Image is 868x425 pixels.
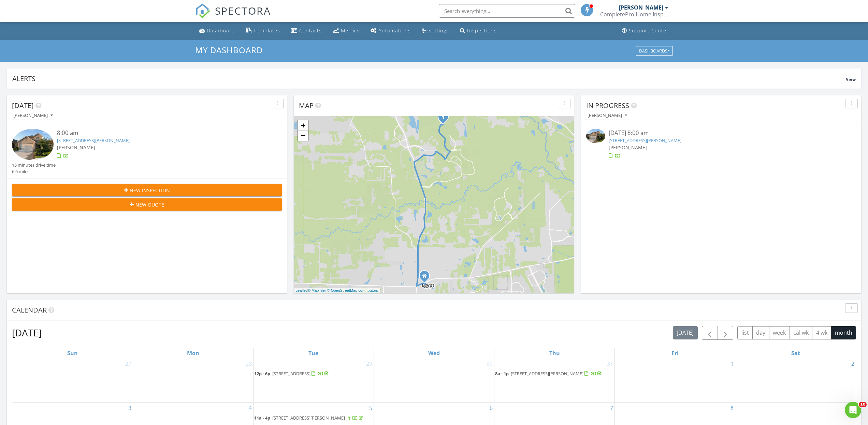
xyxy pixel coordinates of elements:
[495,370,509,377] span: 8a - 1p
[859,402,867,407] span: 10
[812,326,831,339] button: 4 wk
[511,370,583,377] span: [STREET_ADDRESS][PERSON_NAME]
[298,131,308,141] a: Zoom out
[636,46,673,56] button: Dashboards
[619,4,663,11] div: [PERSON_NAME]
[130,187,170,194] span: New Inspection
[639,48,670,53] div: Dashboards
[124,358,133,369] a: Go to July 27, 2025
[12,358,133,403] td: Go to July 27, 2025
[718,326,734,340] button: Next month
[378,27,411,34] div: Automations
[615,358,735,403] td: Go to August 1, 2025
[606,358,614,369] a: Go to July 31, 2025
[442,115,445,120] i: 1
[13,113,53,118] div: [PERSON_NAME]
[66,348,79,358] a: Sunday
[12,129,282,175] a: 8:00 am [STREET_ADDRESS][PERSON_NAME] [PERSON_NAME] 15 minutes drive time 6.6 miles
[495,370,614,378] a: 8a - 1p [STREET_ADDRESS][PERSON_NAME]
[207,27,235,34] div: Dashboard
[307,348,320,358] a: Tuesday
[609,129,834,137] div: [DATE] 8:00 am
[195,3,210,18] img: The Best Home Inspection Software - Spectora
[327,288,378,292] a: © OpenStreetMap contributors
[548,348,561,358] a: Thursday
[600,11,668,18] div: CompletePro Home Inspections, PLLC
[12,326,42,339] h2: [DATE]
[609,144,647,151] span: [PERSON_NAME]
[254,370,373,378] a: 12p - 6p [STREET_ADDRESS]
[374,358,494,403] td: Go to July 30, 2025
[850,358,856,369] a: Go to August 2, 2025
[57,137,130,143] a: [STREET_ADDRESS][PERSON_NAME]
[365,358,374,369] a: Go to July 29, 2025
[443,117,447,121] div: 138 Vine Mint Dr, Montgomery, TX 77316
[494,358,615,403] td: Go to July 31, 2025
[247,403,253,413] a: Go to August 4, 2025
[272,370,310,377] span: [STREET_ADDRESS]
[135,201,164,208] span: New Quote
[629,27,669,34] div: Support Center
[243,25,283,37] a: Templates
[254,370,270,377] span: 12p - 6p
[427,348,441,358] a: Wednesday
[12,74,846,83] div: Alerts
[790,326,813,339] button: cal wk
[254,27,280,34] div: Templates
[368,25,414,37] a: Automations (Basic)
[752,326,769,339] button: day
[729,358,735,369] a: Go to August 1, 2025
[488,403,494,413] a: Go to August 6, 2025
[299,101,314,110] span: Map
[729,403,735,413] a: Go to August 8, 2025
[195,9,271,24] a: SPECTORA
[12,184,282,196] button: New Inspection
[467,27,497,34] div: Inspections
[12,162,56,168] div: 15 minutes drive time
[330,25,362,37] a: Metrics
[673,326,698,339] button: [DATE]
[127,403,133,413] a: Go to August 3, 2025
[12,129,54,160] img: 9361291%2Fcover_photos%2FZ3XGarQUpljaBSJl6T7U%2Fsmall.9361291-1756299589732
[294,288,380,293] div: |
[254,415,270,421] span: 11a - 4p
[439,4,575,18] input: Search everything...
[424,276,429,280] div: 6315 FM1488 Rd. #153B, Magnolia TX 77354
[295,288,307,292] a: Leaflet
[12,101,34,110] span: [DATE]
[288,25,324,37] a: Contacts
[586,111,628,120] button: [PERSON_NAME]
[588,113,627,118] div: [PERSON_NAME]
[735,358,856,403] td: Go to August 2, 2025
[299,27,322,34] div: Contacts
[254,414,373,422] a: 11a - 4p [STREET_ADDRESS][PERSON_NAME]
[831,326,856,339] button: month
[790,348,801,358] a: Saturday
[244,358,253,369] a: Go to July 28, 2025
[254,415,364,421] a: 11a - 4p [STREET_ADDRESS][PERSON_NAME]
[272,415,345,421] span: [STREET_ADDRESS][PERSON_NAME]
[368,403,374,413] a: Go to August 5, 2025
[419,25,452,37] a: Settings
[485,358,494,369] a: Go to July 30, 2025
[12,111,54,120] button: [PERSON_NAME]
[769,326,790,339] button: week
[619,25,671,37] a: Support Center
[215,3,271,18] span: SPECTORA
[846,76,856,82] span: View
[495,370,603,377] a: 8a - 1p [STREET_ADDRESS][PERSON_NAME]
[845,402,861,418] iframe: Intercom live chat
[737,326,753,339] button: list
[457,25,500,37] a: Inspections
[670,348,680,358] a: Friday
[609,403,614,413] a: Go to August 7, 2025
[341,27,360,34] div: Metrics
[133,358,253,403] td: Go to July 28, 2025
[195,44,263,56] span: My Dashboard
[254,370,330,377] a: 12p - 6p [STREET_ADDRESS]
[12,168,56,175] div: 6.6 miles
[702,326,718,340] button: Previous month
[429,27,449,34] div: Settings
[12,305,47,315] span: Calendar
[308,288,326,292] a: © MapTiler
